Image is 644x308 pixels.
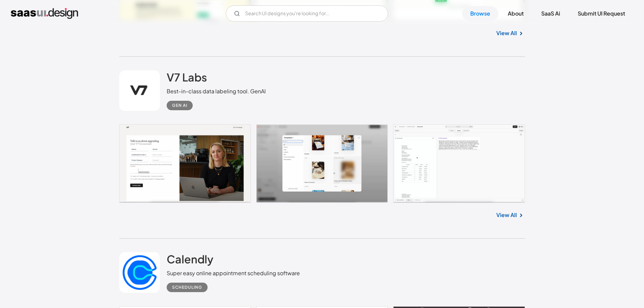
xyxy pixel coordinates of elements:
[11,8,78,19] a: home
[167,252,213,269] a: Calendly
[496,29,517,37] a: View All
[167,252,213,266] h2: Calendly
[462,6,498,21] a: Browse
[226,5,388,22] form: Email Form
[167,70,207,87] a: V7 Labs
[167,70,207,84] h2: V7 Labs
[226,5,388,22] input: Search UI designs you're looking for...
[500,6,532,21] a: About
[172,283,202,291] div: Scheduling
[167,269,300,277] div: Super easy online appointment scheduling software
[570,6,633,21] a: Submit UI Request
[496,211,517,219] a: View All
[167,87,266,95] div: Best-in-class data labeling tool. GenAI
[533,6,568,21] a: SaaS Ai
[172,101,187,110] div: Gen AI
